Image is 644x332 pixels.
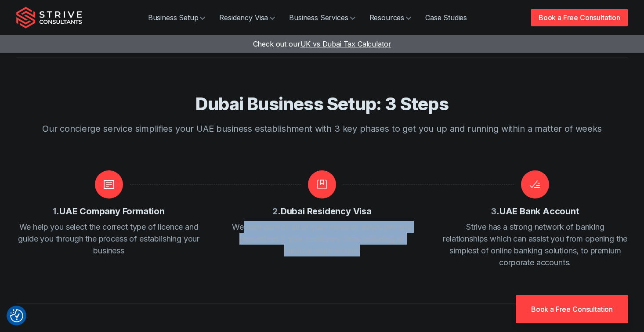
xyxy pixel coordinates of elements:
p: Our concierge service simplifies your UAE business establishment with 3 key phases to get you up ... [41,122,603,135]
span: 1 [53,206,56,217]
p: We help you select the correct type of licence and guide you through the process of establishing ... [16,221,201,256]
a: Residency Visa [212,9,282,26]
a: Business Services [282,9,362,26]
h4: . Dubai Residency Visa [272,206,372,218]
a: Case Studies [418,9,474,26]
h4: . UAE Bank Account [491,206,579,218]
button: Consent Preferences [10,309,23,322]
a: Check out ourUK vs Dubai Tax Calculator [253,40,391,48]
a: Resources [362,9,419,26]
p: We take care of all of your investor, employee and dependent 2-year residency visas including all... [229,221,414,256]
span: 2 [272,206,278,217]
a: Book a Free Consultation [531,9,628,26]
span: UK vs Dubai Tax Calculator [300,40,391,48]
img: Revisit consent button [10,309,23,322]
p: Strive has a strong network of banking relationships which can assist you from opening the simple... [443,221,628,268]
h2: Dubai Business Setup: 3 Steps [41,93,603,115]
h3: . UAE Company Formation [53,206,164,218]
span: 3 [491,206,496,217]
img: Strive Consultants [16,7,82,29]
a: Business Setup [141,9,213,26]
a: Book a Free Consultation [516,295,628,323]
